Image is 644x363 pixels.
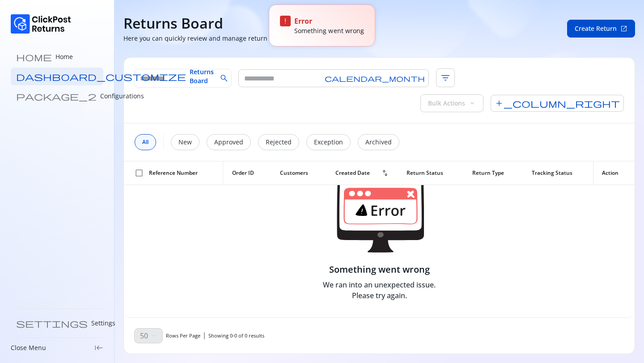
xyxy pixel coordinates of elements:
p: Rejected [266,138,292,147]
p: Exception [314,138,343,147]
span: Returns Board [190,68,214,85]
span: Create Return [575,24,617,33]
span: exclamation [281,17,290,25]
p: 50 [140,330,148,341]
a: dashboard_customize Returns Board [11,68,103,85]
p: Archived [365,138,392,147]
span: settings [16,319,88,328]
span: check_box_outline_blank [135,169,144,177]
span: swap_vert [381,169,389,177]
span: Tracking Status [532,169,572,177]
p: Error [294,16,364,26]
span: filter_list [436,68,455,87]
h6: We ran into an unexpected issue. Please try again. [320,279,438,301]
p: Configurations [100,92,144,101]
span: keyboard_tab_rtl [94,343,103,352]
p: New [178,138,192,147]
span: dashboard_customize [16,72,186,81]
div: Close Menukeyboard_tab_rtl [11,343,103,352]
span: Return Status [407,169,443,177]
p: Here you can quickly review and manage return requests across all stages. [123,34,348,43]
a: home Home [11,48,103,66]
span: Order ID [232,169,254,177]
h4: Something went wrong [329,263,430,276]
p: Home [55,52,73,61]
span: open_in_new [620,25,627,32]
p: Something went wrong [294,26,364,35]
a: settings Settings [11,314,103,332]
span: Action [602,169,619,177]
img: Logo [11,14,71,34]
button: Create Return [567,20,635,38]
span: home [16,52,52,61]
a: package_2 Configurations [11,87,103,105]
button: 50 [135,329,162,343]
span: package_2 [16,92,97,101]
span: 0 - 0 [230,332,237,339]
img: No data [335,178,424,253]
span: search [220,74,229,83]
p: Close Menu [11,343,46,352]
p: Approved [214,138,243,147]
span: add_column_right [491,95,624,112]
button: checkbox [133,167,145,179]
p: Showing of results [208,332,264,339]
span: Customers [280,169,308,177]
p: Rows Per Page [166,332,200,339]
span: Reference Number [149,169,198,177]
span: Created Date [335,169,370,177]
p: Settings [91,319,115,328]
span: All [142,139,148,146]
span: 0 [245,332,247,339]
span: calendar_month [325,75,425,82]
h4: Returns Board [123,14,223,32]
span: Return Type [472,169,504,177]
